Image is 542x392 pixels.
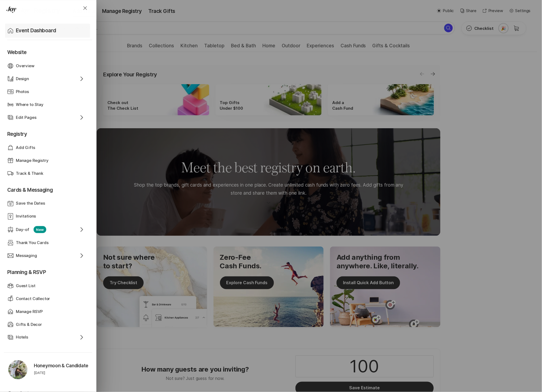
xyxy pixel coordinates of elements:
[7,180,87,197] p: Cards & Messaging
[7,85,87,98] a: Photos
[16,253,37,259] p: Messaging
[16,115,37,121] p: Edit Pages
[7,141,87,154] a: Add Gifts
[7,72,87,85] a: Design
[7,24,92,38] a: Event Dashboard
[7,154,87,167] a: Manage Registry
[7,236,87,249] a: Thank You Cards
[16,102,44,108] p: Where to Stay
[7,42,87,59] p: Website
[7,305,87,318] a: Manage RSVP
[16,27,56,34] p: Event Dashboard
[16,334,28,341] p: Hotels
[16,309,43,315] p: Manage RSVP
[16,76,29,82] p: Design
[34,226,46,233] p: New
[16,200,45,206] p: Save the Dates
[16,213,36,219] p: Invitations
[16,158,49,164] p: Manage Registry
[7,98,87,111] a: Where to Stay
[7,197,87,210] a: Save the Dates
[75,2,95,15] button: Close
[7,59,87,72] a: Overview
[34,363,88,369] p: Honeymoon & Candidate
[7,292,87,305] a: Contact Collector
[7,124,87,141] p: Registry
[16,296,50,302] p: Contact Collector
[16,227,29,233] p: Day-of
[7,279,87,292] a: Guest List
[16,145,35,151] p: Add Gifts
[7,167,87,180] a: Track & Thank
[16,170,43,177] p: Track & Thank
[34,370,88,375] p: [DATE]
[7,262,87,279] p: Planning & RSVP
[16,89,29,95] p: Photos
[7,210,87,223] a: Invitations
[16,240,49,246] p: Thank You Cards
[16,63,34,69] p: Overview
[7,318,87,331] a: Gifts & Decor
[16,322,42,328] p: Gifts & Decor
[16,283,35,289] p: Guest List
